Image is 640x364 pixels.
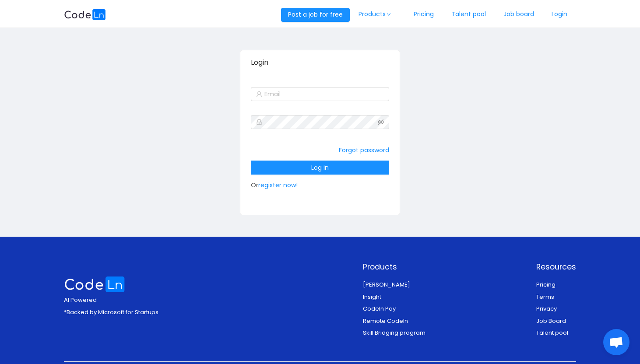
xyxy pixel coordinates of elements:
p: *Backed by Microsoft for Startups [64,308,158,317]
i: icon: down [386,12,391,17]
span: AI Powered [64,296,97,304]
a: Forgot password [339,146,389,154]
a: Open chat [603,329,629,355]
a: Remote Codeln [363,317,408,325]
button: Post a job for free [281,8,350,22]
i: icon: eye-invisible [378,119,384,125]
input: Email [251,87,389,101]
img: logo [64,276,125,293]
a: [PERSON_NAME] [363,280,410,289]
a: Talent pool [536,329,568,337]
a: Terms [536,293,554,301]
a: Privacy [536,304,557,313]
i: icon: user [256,91,262,97]
a: Insight [363,293,381,301]
i: icon: lock [256,119,262,125]
p: Products [363,261,425,273]
a: Job Board [536,317,566,325]
a: Post a job for free [281,10,350,19]
a: Pricing [536,280,556,289]
button: Log in [251,161,389,175]
a: register now! [258,181,298,189]
div: Login [251,50,389,75]
a: Skill Bridging program [363,329,425,337]
a: Codeln Pay [363,304,396,313]
span: Or [251,163,389,189]
img: logobg.f302741d.svg [64,9,106,20]
p: Resources [536,261,576,273]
